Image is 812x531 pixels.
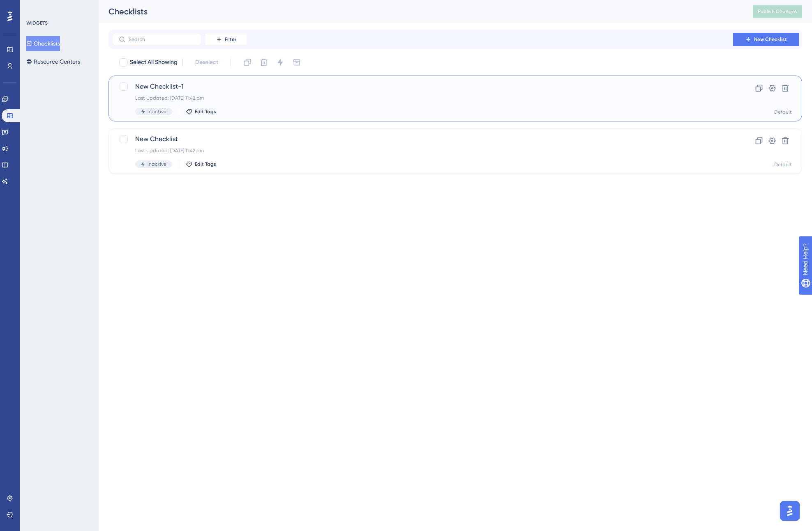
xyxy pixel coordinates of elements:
[186,161,216,167] button: Edit Tags
[205,33,247,46] button: Filter
[188,55,226,70] button: Deselect
[135,147,710,154] div: Last Updated: [DATE] 11:42 pm
[733,33,799,46] button: New Checklist
[26,36,60,51] button: Checklists
[774,109,792,115] div: Default
[129,37,195,42] input: Search
[26,20,48,26] div: WIDGETS
[26,54,80,69] button: Resource Centers
[774,161,792,168] div: Default
[758,8,797,15] span: Publish Changes
[195,108,216,115] span: Edit Tags
[148,161,166,167] span: Inactive
[148,108,166,115] span: Inactive
[108,6,732,17] div: Checklists
[225,36,236,43] span: Filter
[135,134,710,144] span: New Checklist
[195,161,216,167] span: Edit Tags
[130,57,178,67] span: Select All Showing
[19,2,51,12] span: Need Help?
[777,499,802,523] iframe: UserGuiding AI Assistant Launcher
[195,57,218,67] span: Deselect
[135,82,710,92] span: New Checklist-1
[135,95,710,101] div: Last Updated: [DATE] 11:42 pm
[186,108,216,115] button: Edit Tags
[754,36,787,43] span: New Checklist
[753,5,802,18] button: Publish Changes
